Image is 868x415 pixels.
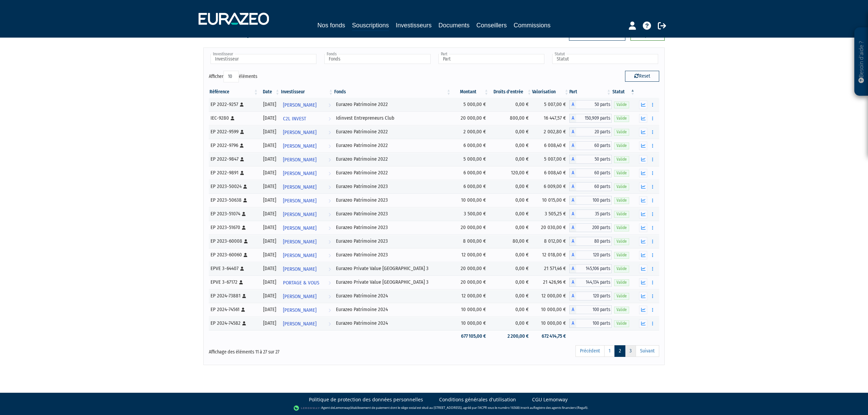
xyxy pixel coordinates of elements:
i: Voir l'investisseur [328,167,331,180]
span: [PERSON_NAME] [283,263,316,276]
td: 10 015,00 € [532,193,569,207]
td: 21 571,46 € [532,262,569,276]
span: Valide [614,266,629,272]
div: A - Eurazeo Patrimoine 2022 [569,155,611,164]
td: 0,00 € [489,180,532,193]
td: 8 000,00 € [451,235,489,248]
td: 0,00 € [489,193,532,207]
span: 60 parts [576,169,611,177]
span: A [569,100,576,109]
td: 0,00 € [489,317,532,330]
span: [PERSON_NAME] [283,318,316,330]
div: [DATE] [261,320,278,327]
span: 120 parts [576,251,611,259]
div: Eurazeo Patrimoine 2022 [336,142,449,149]
i: [Français] Personne physique [239,280,243,284]
label: Afficher éléments [209,71,257,82]
div: EP 2022-9847 [211,156,256,163]
div: Eurazeo Patrimoine 2024 [336,306,449,313]
a: [PERSON_NAME] [280,152,334,166]
span: A [569,319,576,328]
td: 6 008,40 € [532,166,569,180]
span: [PERSON_NAME] [283,153,316,166]
span: Valide [614,225,629,231]
i: Voir l'investisseur [328,263,331,276]
span: 100 parts [576,319,611,328]
span: [PERSON_NAME] [283,304,316,317]
i: Voir l'investisseur [328,277,331,289]
td: 5 000,00 € [451,98,489,111]
a: Registre des agents financiers (Regafi) [533,405,587,410]
span: A [569,114,576,123]
span: Valide [614,184,629,190]
select: Afficheréléments [223,71,239,82]
span: Valide [614,279,629,286]
span: 50 parts [576,100,611,109]
div: EP 2024-74582 [211,320,256,327]
div: [DATE] [261,142,278,149]
span: [PERSON_NAME] [283,167,316,180]
span: C2L INVEST [283,112,306,125]
div: EP 2022-9599 [211,128,256,135]
img: 1732889491-logotype_eurazeo_blanc_rvb.png [199,13,269,25]
span: [PERSON_NAME] [283,290,316,303]
i: Voir l'investisseur [328,290,331,303]
span: A [569,251,576,259]
td: 6 000,00 € [451,180,489,193]
div: EP 2022-9796 [211,142,256,149]
i: Voir l'investisseur [328,249,331,262]
span: 35 parts [576,210,611,218]
span: PORTAGE & VOUS [283,277,319,289]
td: 6 000,00 € [451,139,489,152]
i: [Français] Personne physique [240,171,244,175]
a: [PERSON_NAME] [280,166,334,180]
a: 3 [625,345,636,357]
div: Eurazeo Private Value [GEOGRAPHIC_DATA] 3 [336,265,449,272]
span: Valide [614,197,629,204]
a: CGU Lemonway [532,396,568,403]
th: Statut : activer pour trier la colonne par ordre d&eacute;croissant [612,86,636,98]
div: [DATE] [261,183,278,190]
a: Conditions générales d'utilisation [439,396,516,403]
div: Eurazeo Patrimoine 2022 [336,156,449,163]
span: 50 parts [576,155,611,164]
td: 6 008,40 € [532,139,569,152]
div: A - Eurazeo Patrimoine 2022 [569,141,611,150]
span: A [569,292,576,300]
td: 0,00 € [489,152,532,166]
td: 2 200,00 € [489,330,532,342]
div: EP 2023-50024 [211,183,256,190]
a: Suivant [636,345,659,357]
div: A - Eurazeo Patrimoine 2022 [569,169,611,177]
span: Valide [614,156,629,163]
i: [Français] Personne physique [243,185,247,189]
span: 100 parts [576,305,611,314]
i: Voir l'investisseur [328,140,331,152]
div: Eurazeo Patrimoine 2024 [336,292,449,299]
span: Valide [614,307,629,313]
span: [PERSON_NAME] [283,181,316,193]
th: Part: activer pour trier la colonne par ordre croissant [569,86,611,98]
div: [DATE] [261,224,278,231]
a: Documents [438,21,470,30]
span: 80 parts [576,237,611,246]
i: [Français] Personne physique [242,212,246,216]
a: [PERSON_NAME] [280,317,334,330]
a: PORTAGE & VOUS [280,276,334,289]
span: Valide [614,102,629,108]
span: [PERSON_NAME] [283,222,316,235]
div: EP 2022-9891 [211,169,256,176]
div: A - Eurazeo Patrimoine 2022 [569,128,611,136]
div: [DATE] [261,306,278,313]
a: Lemonway [334,405,350,410]
td: 16 447,57 € [532,111,569,125]
div: A - Eurazeo Patrimoine 2022 [569,100,611,109]
i: [Français] Personne physique [240,157,244,161]
td: 120,00 € [489,166,532,180]
a: Précédent [575,345,605,357]
i: [Français] Personne physique [243,198,247,202]
td: 0,00 € [489,207,532,221]
div: A - Eurazeo Patrimoine 2024 [569,292,611,300]
span: Valide [614,115,629,122]
div: [DATE] [261,279,278,286]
